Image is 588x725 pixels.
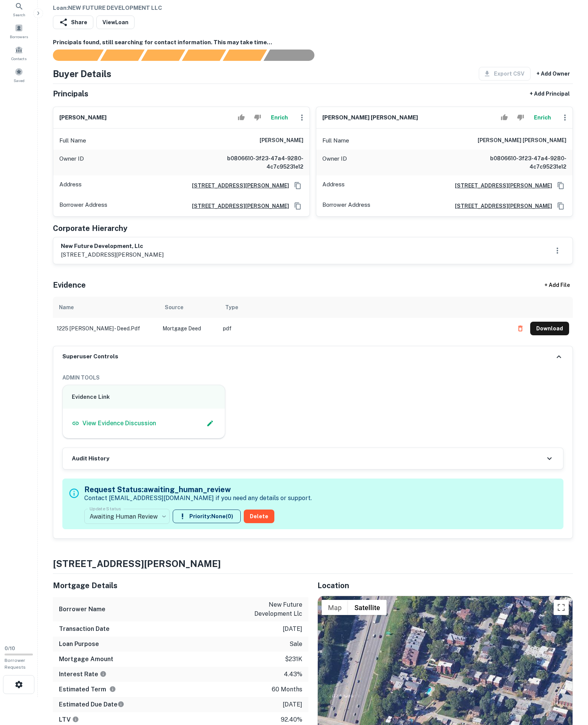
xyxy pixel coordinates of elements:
[53,38,573,47] h6: Principals found, still searching for contact information. This may take time...
[59,624,110,634] h6: Transaction Date
[285,655,302,664] p: $231k
[531,279,583,292] div: + Add File
[53,580,308,591] h5: Mortgage Details
[61,242,164,251] h6: new future development, llc
[84,484,312,495] h5: Request Status: awaiting_human_review
[84,506,170,527] div: Awaiting Human Review
[2,21,36,41] a: Borrowers
[59,136,86,145] p: Full Name
[213,154,303,171] h6: b0806610-3f23-47a4-9280-4c7c95231e12
[5,658,26,670] span: Borrower Requests
[322,200,370,212] p: Borrower Address
[289,640,302,649] p: sale
[59,180,82,191] p: Address
[53,67,111,81] h4: Buyer Details
[72,419,156,428] a: View Evidence Discussion
[322,136,349,145] p: Full Name
[13,12,25,18] span: Search
[251,110,264,125] button: Reject
[284,670,302,679] p: 4.43%
[44,50,101,61] div: Sending borrower request to AI...
[59,655,113,664] h6: Mortgage Amount
[59,605,105,614] h6: Borrower Name
[534,67,573,81] button: + Add Owner
[186,181,289,190] a: [STREET_ADDRESS][PERSON_NAME]
[449,181,552,190] h6: [STREET_ADDRESS][PERSON_NAME]
[141,50,185,61] div: Documents found, AI parsing details...
[53,279,86,291] h5: Evidence
[59,715,79,724] h6: LTV
[283,700,302,709] p: [DATE]
[53,4,381,12] h6: Loan : NEW FUTURE DEVELOPMENT LLC
[235,110,248,125] button: Accept
[555,180,566,191] button: Copy Address
[530,110,554,125] button: Enrich
[225,303,238,312] div: Type
[554,600,569,615] button: Toggle fullscreen view
[2,43,36,63] a: Contacts
[244,510,274,523] button: Delete
[53,223,127,234] h5: Corporate Hierarchy
[322,154,347,171] p: Owner ID
[62,352,118,361] h6: Superuser Controls
[223,50,267,61] div: Principals found, still searching for contact information. This may take time...
[449,202,552,210] a: [STREET_ADDRESS][PERSON_NAME]
[62,373,563,382] h6: ADMIN TOOLS
[59,670,107,679] h6: Interest Rate
[283,624,302,634] p: [DATE]
[186,202,289,210] a: [STREET_ADDRESS][PERSON_NAME]
[90,505,121,512] label: Update Status
[527,87,573,101] button: + Add Principal
[59,640,99,649] h6: Loan Purpose
[53,297,159,318] th: Name
[53,15,93,29] button: Share
[100,671,107,677] svg: The interest rates displayed on the website are for informational purposes only and may be report...
[53,297,573,346] div: scrollable content
[59,200,107,212] p: Borrower Address
[72,393,216,401] h6: Evidence Link
[159,318,219,339] td: Mortgage Deed
[322,180,345,191] p: Address
[100,50,144,61] div: Your request is received and processing...
[348,600,387,615] button: Show satellite imagery
[292,180,303,191] button: Copy Address
[59,113,107,122] h6: [PERSON_NAME]
[96,15,135,29] a: ViewLoan
[260,136,303,145] h6: [PERSON_NAME]
[182,50,226,61] div: Principals found, AI now looking for contact information...
[219,297,510,318] th: Type
[204,418,216,429] button: Edit Slack Link
[59,685,116,694] h6: Estimated Term
[2,65,36,85] a: Saved
[53,318,159,339] td: 1225 [PERSON_NAME] - deed.pdf
[267,110,291,125] button: Enrich
[272,685,302,694] p: 60 months
[53,557,573,570] h4: [STREET_ADDRESS][PERSON_NAME]
[219,318,510,339] td: pdf
[476,154,566,171] h6: b0806610-3f23-47a4-9280-4c7c95231e12
[234,600,302,618] p: new future development llc
[84,494,312,503] p: Contact [EMAIL_ADDRESS][DOMAIN_NAME] if you need any details or support.
[59,700,124,709] h6: Estimated Due Date
[264,50,323,61] div: AI fulfillment process complete.
[498,110,511,125] button: Accept
[59,154,84,171] p: Owner ID
[82,419,156,428] p: View Evidence Discussion
[11,56,26,62] span: Contacts
[555,200,566,212] button: Copy Address
[550,665,588,701] iframe: Chat Widget
[5,646,15,651] span: 0 / 10
[530,322,569,335] button: Download
[322,600,348,615] button: Show street map
[14,77,25,84] span: Saved
[317,580,573,591] h5: Location
[514,322,527,335] button: Delete file
[292,200,303,212] button: Copy Address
